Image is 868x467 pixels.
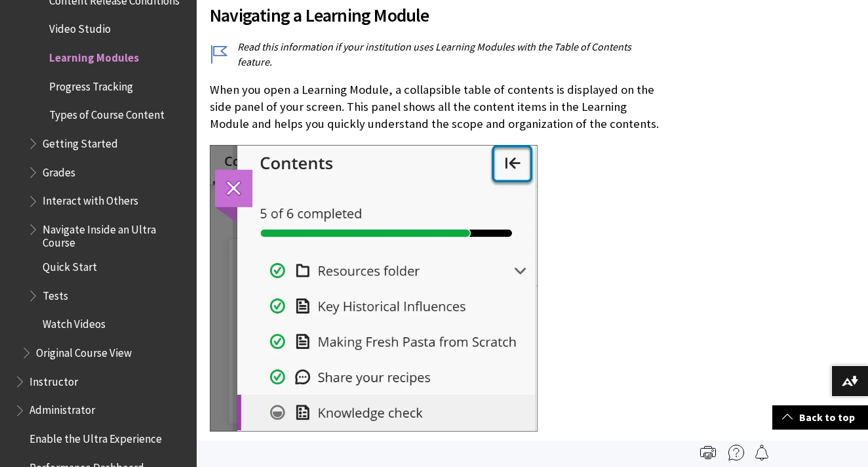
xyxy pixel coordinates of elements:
[728,445,744,460] img: More help
[30,371,78,388] span: Instructor
[43,218,187,249] span: Navigate Inside an Ultra Course
[43,190,138,208] span: Interact with Others
[210,39,661,69] p: Read this information if your institution uses Learning Modules with the Table of Contents feature.
[43,285,68,302] span: Tests
[30,399,95,417] span: Administrator
[43,161,75,179] span: Grades
[30,428,162,445] span: Enable the Ultra Experience
[49,104,165,122] span: Types of Course Content
[43,256,97,274] span: Quick Start
[210,1,661,29] span: Navigating a Learning Module
[43,132,118,150] span: Getting Started
[210,145,538,432] img: In the Learning Module table of contents, two courses are marked as Complete in the Courses page ...
[49,47,139,64] span: Learning Modules
[36,342,132,359] span: Original Course View
[49,18,111,36] span: Video Studio
[43,314,106,331] span: Watch Videos
[754,445,770,460] img: Follow this page
[210,81,661,133] p: When you open a Learning Module, a collapsible table of contents is displayed on the side panel o...
[700,445,716,460] img: Print
[772,405,868,430] a: Back to top
[49,75,133,93] span: Progress Tracking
